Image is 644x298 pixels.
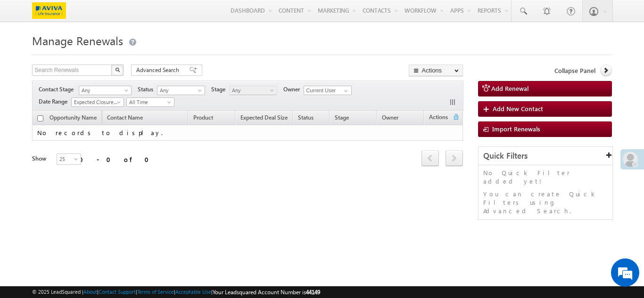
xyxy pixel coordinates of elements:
a: Stage [330,113,354,125]
span: Any [157,86,202,95]
a: prev [421,151,439,166]
a: Status [293,113,318,125]
span: Collapse Panel [554,66,595,75]
span: Owner [382,114,398,121]
span: All Time [127,98,172,106]
span: prev [421,150,439,166]
input: Check all records [37,115,43,121]
img: Search [115,67,120,72]
div: Show [32,154,49,163]
div: 0 - 0 of 0 [79,154,155,165]
span: Opportunity Name [50,114,97,121]
a: Contact Support [99,289,136,295]
span: Actions [424,112,453,124]
span: Expected Closure Date [72,98,121,106]
span: © 2025 LeadSquared | | | | | [32,288,320,297]
span: next [446,150,463,166]
span: Status [138,85,157,94]
span: Date Range [39,97,71,106]
span: Expected Deal Size [240,114,288,121]
span: Owner [283,85,304,94]
p: No Quick Filter added yet! [483,169,608,185]
a: Any [79,86,132,95]
a: Opportunity Name [45,113,101,125]
span: Stage [211,85,229,94]
span: Contact Name [102,113,148,125]
a: Show All Items [339,86,351,96]
span: Any [230,86,274,95]
span: 44149 [306,289,320,296]
td: No records to display. [32,125,463,141]
a: Any [157,86,205,95]
a: 25 [57,153,81,165]
span: Stage [335,114,349,121]
span: Product [193,114,213,121]
span: Your Leadsquared Account Number is [213,289,320,296]
img: Custom Logo [32,2,66,19]
a: Expected Deal Size [236,113,292,125]
a: Terms of Service [137,289,174,295]
a: Expected Closure Date [71,97,124,107]
span: Advanced Search [136,66,182,74]
div: Quick Filters [479,147,612,165]
a: Acceptable Use [175,289,211,295]
a: About [83,289,97,295]
a: Any [229,86,277,95]
span: Contact Stage [39,85,77,94]
a: All Time [126,97,174,107]
span: Add New Contact [493,105,543,113]
input: Type to Search [304,86,352,95]
a: next [446,151,463,166]
span: Manage Renewals [32,33,123,48]
span: Import Renewals [492,125,540,133]
span: Add Renewal [491,84,528,92]
span: Any [79,86,128,95]
span: 25 [57,155,82,163]
p: You can create Quick Filters using Advanced Search. [483,190,608,215]
button: Actions [409,64,463,76]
